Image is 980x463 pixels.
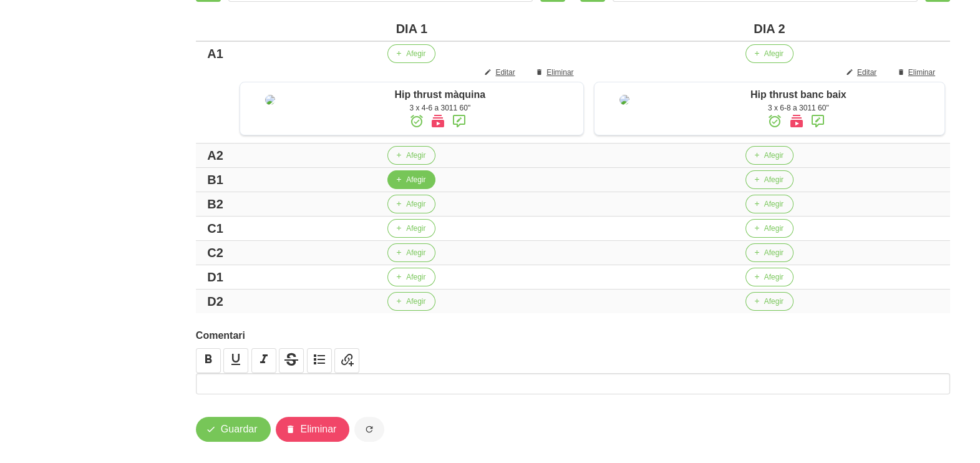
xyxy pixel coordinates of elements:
img: 8ea60705-12ae-42e8-83e1-4ba62b1261d5%2Factivities%2Fhip%20thrsut%20maquina.jpg [265,95,275,105]
span: Afegir [406,296,425,307]
span: Afegir [406,271,425,283]
span: Afegir [764,223,784,234]
button: Afegir [387,243,435,262]
span: Hip thrust banc baix [750,89,847,100]
div: B1 [201,170,230,189]
button: Afegir [745,243,793,262]
span: Afegir [406,198,425,210]
button: Afegir [745,292,793,311]
button: Afegir [745,195,793,213]
div: D1 [201,268,230,286]
span: Afegir [764,198,784,210]
div: DIA 2 [594,19,945,38]
img: 8ea60705-12ae-42e8-83e1-4ba62b1261d5%2Factivities%2Fdelcline%20bench%20hip%20thrust.jpg [619,95,629,105]
span: Guardar [221,422,258,437]
span: Editar [857,67,876,78]
button: Afegir [387,219,435,238]
label: Comentari [196,328,950,343]
button: Afegir [387,44,435,63]
span: Eliminar [301,422,337,437]
button: Afegir [745,268,793,286]
span: Afegir [764,48,784,59]
button: Afegir [387,170,435,189]
button: Eliminar [890,63,945,82]
button: Afegir [387,146,435,165]
button: Afegir [745,170,793,189]
button: Editar [477,63,525,82]
span: Afegir [406,48,425,59]
span: Afegir [764,247,784,258]
button: Editar [838,63,886,82]
div: 3 x 6-8 a 3011 60" [658,102,938,114]
button: Afegir [745,219,793,238]
div: C2 [201,243,230,262]
div: DIA 1 [240,19,583,38]
span: Eliminar [908,67,935,78]
button: Afegir [387,195,435,213]
button: Guardar [196,417,271,442]
div: B2 [201,195,230,213]
button: Eliminar [276,417,350,442]
button: Eliminar [528,63,583,82]
span: Editar [495,67,515,78]
span: Eliminar [546,67,573,78]
span: Afegir [764,174,784,185]
button: Afegir [387,292,435,311]
div: C1 [201,219,230,238]
span: Afegir [406,150,425,161]
div: D2 [201,292,230,311]
button: Afegir [387,268,435,286]
div: 3 x 4-6 a 3011 60" [303,102,577,114]
span: Afegir [406,247,425,258]
button: Afegir [745,146,793,165]
div: A1 [201,44,230,63]
span: Afegir [764,150,784,161]
div: A2 [201,146,230,165]
span: Hip thrust màquina [394,89,485,100]
span: Afegir [764,271,784,283]
span: Afegir [406,174,425,185]
button: Afegir [745,44,793,63]
span: Afegir [764,296,784,307]
span: Afegir [406,223,425,234]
